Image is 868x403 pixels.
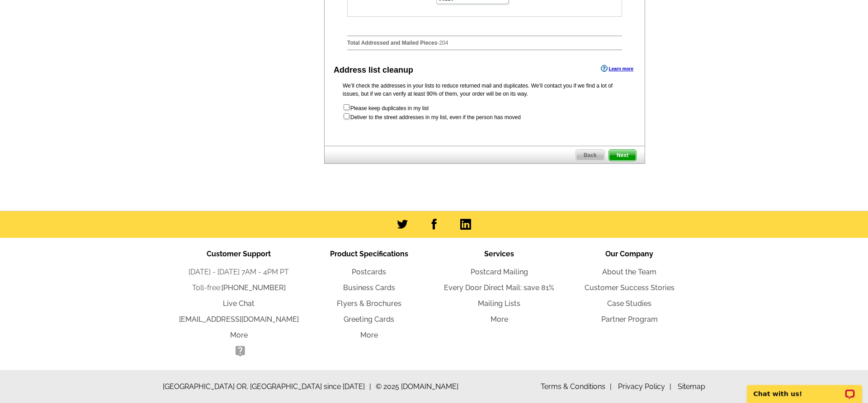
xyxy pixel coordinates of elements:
a: About the Team [602,268,656,276]
a: More [491,315,508,324]
a: Business Cards [343,283,395,292]
span: [GEOGRAPHIC_DATA] OR, [GEOGRAPHIC_DATA] since [DATE] [163,381,371,392]
a: Case Studies [607,299,651,308]
a: Postcard Mailing [471,268,528,276]
a: Sitemap [678,382,705,391]
span: Customer Support [207,250,271,258]
span: Next [609,150,636,161]
span: © 2025 [DOMAIN_NAME] [376,381,458,392]
a: [PHONE_NUMBER] [222,283,286,292]
div: Address list cleanup [334,64,413,76]
span: Back [576,150,604,161]
p: We’ll check the addresses in your lists to reduce returned mail and duplicates. We’ll contact you... [343,82,627,98]
a: Live Chat [223,299,255,308]
a: Terms & Conditions [541,382,612,391]
a: Every Door Direct Mail: save 81% [444,283,554,292]
a: Postcards [352,268,386,276]
a: Privacy Policy [618,382,671,391]
strong: Total Addressed and Mailed Pieces [347,40,437,46]
iframe: LiveChat chat widget [741,375,868,403]
a: Back [576,149,605,161]
span: Product Specifications [330,250,408,258]
a: Flyers & Brochures [337,299,401,308]
a: More [230,331,248,339]
a: Mailing Lists [478,299,520,308]
span: Our Company [605,250,653,258]
a: Learn more [601,65,633,72]
span: 204 [439,40,448,46]
a: Customer Success Stories [585,283,675,292]
span: Services [484,250,514,258]
li: [DATE] - [DATE] 7AM - 4PM PT [174,267,304,278]
form: Please keep duplicates in my list Deliver to the street addresses in my list, even if the person ... [343,103,627,121]
li: Toll-free: [174,283,304,293]
a: Greeting Cards [344,315,394,324]
a: Partner Program [601,315,658,324]
a: More [360,331,378,339]
a: [EMAIL_ADDRESS][DOMAIN_NAME] [179,315,299,324]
